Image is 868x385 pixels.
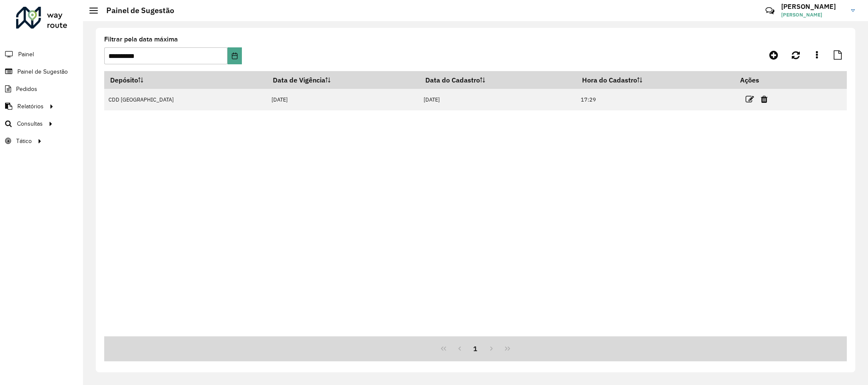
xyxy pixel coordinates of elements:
label: Filtrar pela data máxima [104,34,178,44]
span: Painel [18,50,34,59]
h2: Painel de Sugestão [98,6,174,15]
td: [DATE] [267,89,419,110]
span: Pedidos [16,85,37,93]
span: Tático [16,137,32,146]
a: Excluir [761,93,768,105]
a: Contato Rápido [761,2,779,20]
th: Data de Vigência [267,71,419,89]
th: Data do Cadastro [419,71,577,89]
td: [DATE] [419,89,577,110]
span: Relatórios [17,102,44,111]
span: Painel de Sugestão [17,67,68,76]
span: Consultas [17,119,43,128]
h3: [PERSON_NAME] [781,3,845,11]
th: Depósito [104,71,267,89]
td: CDD [GEOGRAPHIC_DATA] [104,89,267,110]
button: 1 [468,341,484,357]
th: Ações [735,71,785,89]
span: [PERSON_NAME] [781,11,845,19]
th: Hora do Cadastro [577,71,735,89]
button: Choose Date [227,47,242,64]
a: Editar [746,93,754,105]
td: 17:29 [577,89,735,110]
